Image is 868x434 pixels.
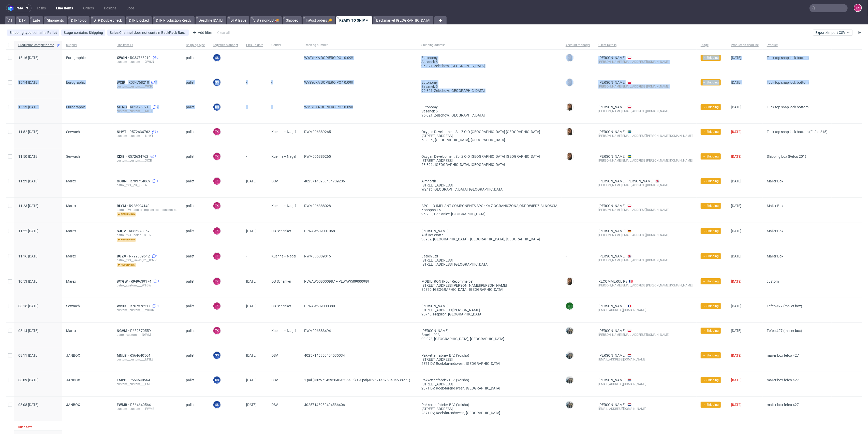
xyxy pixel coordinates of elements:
[126,16,152,24] a: DTP Blocked
[117,158,178,163] div: custom__custom____XIXB
[598,378,626,382] a: [PERSON_NAME]
[117,183,178,187] div: ostro__f93__oli__GGBN
[130,353,151,357] a: R564640564
[156,130,158,134] span: 3
[117,130,129,134] a: NHYT
[117,258,178,262] div: ostro__f93__laelen_ltd__BGZV
[421,158,557,163] div: [STREET_ADDRESS]
[246,229,257,233] span: [DATE]
[598,154,626,158] a: [PERSON_NAME]
[134,31,161,35] span: does not contain
[186,105,205,117] span: pallet
[186,56,205,68] span: pallet
[66,254,76,258] span: Marex
[66,204,76,208] span: Marex
[213,104,220,111] figcaption: SS
[117,43,178,47] span: Line item ID
[101,4,120,12] a: Designs
[304,154,331,158] span: RWM006389265
[130,105,152,109] a: R034768210
[813,30,853,36] button: Export/Import CSV
[30,16,43,24] a: Late
[117,105,130,109] a: MTRG
[566,128,573,135] img: Angelina Marć
[421,187,557,191] div: w24at, [GEOGRAPHIC_DATA] , [GEOGRAPHIC_DATA]
[304,179,345,183] span: 40257145950404709206
[304,56,353,60] span: WYSYŁKA DOPIERO PO 10.09!!
[598,179,654,183] a: [PERSON_NAME] [PERSON_NAME]
[18,105,38,109] span: 15:13 [DATE]
[213,43,238,47] span: Logistics Manager
[421,208,557,212] div: Konopna 16
[767,56,808,60] span: Tuck top snap lock bottom
[186,80,205,93] span: pallet
[186,43,205,47] span: Shipping type
[117,56,130,60] a: XWSN
[421,204,557,208] div: APOLLO IMPLANT COMPONENTS SPÓŁKA Z OGRANICZONĄ ODPOWIEDZIALNOŚCIĄ
[421,163,557,167] div: 58-306 , [GEOGRAPHIC_DATA] , [GEOGRAPHIC_DATA]
[66,43,109,47] span: Supplier
[117,80,128,84] a: WCIR
[18,254,38,258] span: 11:16 [DATE]
[421,134,557,138] div: [STREET_ADDRESS]
[246,254,263,267] span: -
[129,204,151,208] a: R928994149
[767,254,783,258] span: Mailer Box
[566,153,573,160] img: Angelina Marć
[151,254,158,258] a: 1
[731,80,741,84] span: [DATE]
[598,279,627,283] a: RECOMMERCE Rs
[66,229,76,233] span: Marex
[66,279,76,283] span: Marex
[153,16,195,24] a: DTP Production Ready
[421,109,557,113] div: Sasanek 5
[731,43,759,47] span: Production deadline
[117,154,128,158] a: XIXB
[16,6,23,10] span: pma
[703,129,719,134] span: → Shipping
[271,130,296,142] span: Kuehne + Nagel
[117,378,129,382] span: FMPD
[421,212,557,216] div: 95-200, Pabianice , [GEOGRAPHIC_DATA]
[186,204,205,216] span: pallet
[421,233,557,237] div: Auf der Worth
[767,130,828,134] span: Tuck top snap lock bottom (Fefco 215)
[304,80,353,84] span: WYSYŁKA DOPIERO PO 10.09!!
[421,60,557,64] div: Sasanek 5
[130,179,151,183] a: R793754869
[18,43,54,47] span: Production complete date
[117,353,130,357] a: MNLB
[703,80,719,85] span: → Shipping
[271,254,296,267] span: Kuehne + Nagel
[117,204,129,208] a: RLYM
[129,378,151,382] a: R564640564
[701,43,723,47] span: Stage
[271,80,296,93] span: -
[130,304,151,308] a: R767376217
[117,254,129,258] a: BGZV
[128,154,149,158] a: R572634762
[117,263,136,267] span: returning
[246,130,263,142] span: -
[598,353,626,357] a: [PERSON_NAME]
[158,279,159,283] span: 1
[157,105,158,109] span: 2
[213,153,220,160] figcaption: TK
[151,304,159,308] a: -1
[598,43,693,47] span: Client Details
[186,154,205,167] span: pallet
[250,16,282,24] a: Vista non-EU 🚚
[18,204,38,208] span: 11:23 [DATE]
[421,84,557,89] div: Sasanek 5
[566,202,590,208] div: -
[186,130,205,142] span: pallet
[9,31,33,35] span: Shipping type
[66,80,85,84] span: Eurographic
[151,130,158,134] a: 3
[66,105,85,109] span: Eurographic
[152,279,159,283] a: 1
[304,130,331,134] span: RWM006389265
[304,204,331,208] span: RWM006388028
